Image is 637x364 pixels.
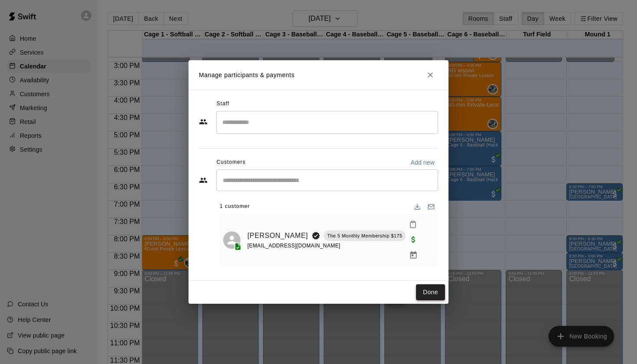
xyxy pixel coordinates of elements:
button: Add new [407,156,438,169]
span: Staff [217,97,229,111]
span: [EMAIL_ADDRESS][DOMAIN_NAME] [247,243,341,249]
div: Search staff [216,111,438,134]
div: Tristan Moncure [223,231,240,249]
button: Download list [410,200,424,214]
button: Email participants [424,200,438,214]
span: 1 customer [220,200,250,214]
p: The 5 Monthly Membership $175 [327,232,403,240]
p: Manage participants & payments [199,71,295,80]
svg: Booking Owner [312,231,320,240]
div: Start typing to search customers... [216,169,438,191]
button: Done [416,284,445,300]
button: Manage bookings & payment [406,247,421,263]
span: Customers [217,156,246,169]
button: Mark attendance [406,217,420,232]
button: Close [422,67,438,83]
svg: Staff [199,117,208,126]
svg: Customers [199,176,208,185]
a: [PERSON_NAME] [247,230,308,241]
span: Waived payment [406,235,421,243]
p: Add new [410,158,435,167]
